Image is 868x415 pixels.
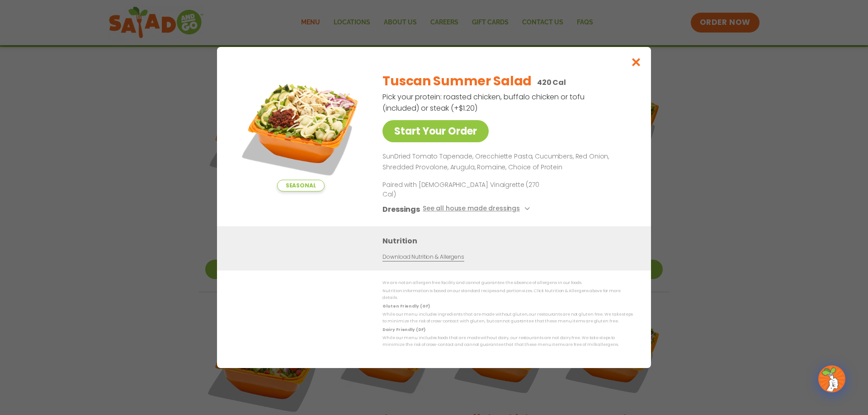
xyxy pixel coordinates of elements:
a: Download Nutrition & Allergens [382,253,464,261]
p: Paired with [DEMOGRAPHIC_DATA] Vinaigrette (270 Cal) [382,180,550,199]
button: Close modal [622,47,651,77]
button: See all house made dressings [423,204,533,215]
strong: Dairy Friendly (DF) [382,327,425,332]
h3: Dressings [382,204,420,215]
p: Pick your protein: roasted chicken, buffalo chicken or tofu (included) or steak (+$1.20) [382,91,586,114]
p: While our menu includes foods that are made without dairy, our restaurants are not dairy free. We... [382,335,633,349]
p: 420 Cal [537,77,566,88]
p: We are not an allergen free facility and cannot guarantee the absence of allergens in our foods. [382,280,633,286]
a: Start Your Order [382,120,489,142]
p: Nutrition information is based on our standard recipes and portion sizes. Click Nutrition & Aller... [382,288,633,302]
strong: Gluten Friendly (GF) [382,303,429,309]
img: Featured product photo for Tuscan Summer Salad [237,65,364,191]
h2: Tuscan Summer Salad [382,72,532,91]
p: While our menu includes ingredients that are made without gluten, our restaurants are not gluten ... [382,311,633,325]
img: wpChatIcon [819,366,844,392]
p: SunDried Tomato Tapenade, Orecchiette Pasta, Cucumbers, Red Onion, Shredded Provolone, Arugula, R... [382,151,629,173]
h3: Nutrition [382,235,637,247]
span: Seasonal [277,180,325,191]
